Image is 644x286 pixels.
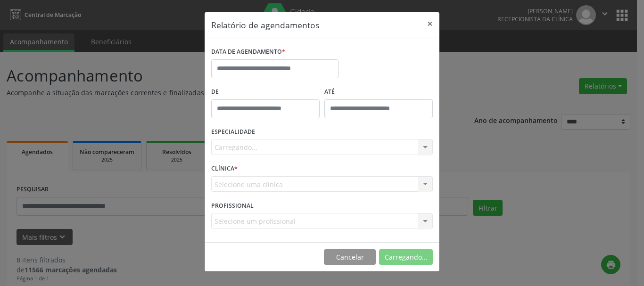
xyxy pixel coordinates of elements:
button: Carregando... [379,249,433,265]
button: Cancelar [324,249,376,265]
label: De [211,85,320,99]
label: DATA DE AGENDAMENTO [211,45,285,59]
label: ESPECIALIDADE [211,125,255,139]
label: PROFISSIONAL [211,198,254,213]
label: ATÉ [324,85,433,99]
button: Close [421,12,439,35]
h5: Relatório de agendamentos [211,19,319,31]
label: CLÍNICA [211,162,238,176]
